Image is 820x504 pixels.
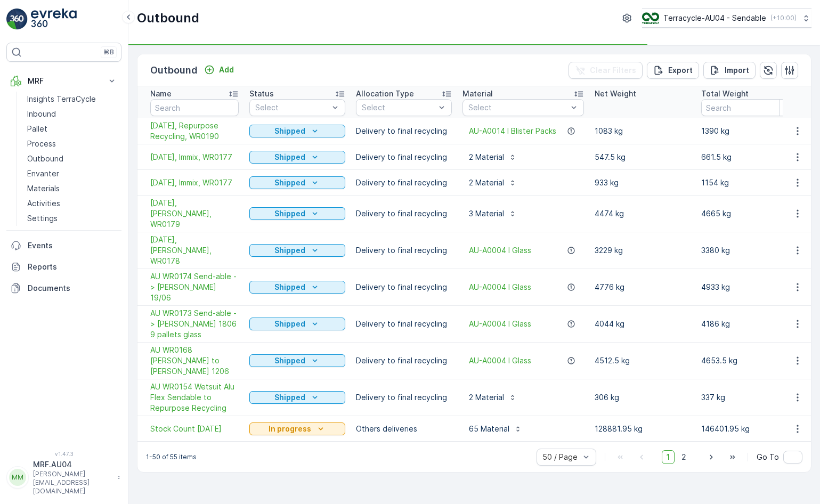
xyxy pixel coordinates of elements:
[150,120,239,142] a: 22/07/2025, Repurpose Recycling, WR0190
[150,152,239,162] a: 09/07/2025, Immix, WR0177
[23,151,121,166] a: Outbound
[595,177,691,188] p: 933 kg
[677,450,691,464] span: 2
[351,343,457,379] td: Delivery to final recycling
[274,319,305,329] p: Shipped
[150,88,172,99] p: Name
[274,245,305,256] p: Shipped
[6,451,121,457] span: v 1.47.3
[23,181,121,196] a: Materials
[595,392,691,403] p: 306 kg
[469,355,531,366] a: AU-A0004 I Glass
[6,278,121,299] a: Documents
[468,102,567,113] p: Select
[701,99,797,116] input: Search
[469,177,504,188] p: 2 Material
[255,102,329,113] p: Select
[23,92,121,107] a: Insights TerraCycle
[757,452,779,462] span: Go To
[362,102,435,113] p: Select
[6,235,121,256] a: Events
[249,176,345,189] button: Shipped
[249,244,345,257] button: Shipped
[27,139,56,149] p: Process
[27,109,56,119] p: Inbound
[27,94,96,104] p: Insights TerraCycle
[351,196,457,232] td: Delivery to final recycling
[6,9,28,30] img: logo
[703,62,756,79] button: Import
[469,319,531,329] span: AU-A0004 I Glass
[462,420,529,437] button: 65 Material
[351,306,457,343] td: Delivery to final recycling
[356,88,414,99] p: Allocation Type
[6,70,121,92] button: MRF
[662,450,675,464] span: 1
[469,424,509,434] p: 65 Material
[595,424,691,434] p: 128881.95 kg
[462,88,493,99] p: Material
[642,12,659,24] img: terracycle_logo.png
[27,198,60,209] p: Activities
[249,281,345,294] button: Shipped
[351,144,457,170] td: Delivery to final recycling
[701,177,797,188] p: 1154 kg
[27,183,60,194] p: Materials
[150,63,198,78] p: Outbound
[701,152,797,162] p: 661.5 kg
[469,245,531,256] a: AU-A0004 I Glass
[274,208,305,219] p: Shipped
[462,149,523,166] button: 2 Material
[23,121,121,136] a: Pallet
[33,459,112,470] p: MRF.AU04
[150,345,239,377] a: AU WR0168 Glass to Alex Fraser 1206
[469,126,556,136] a: AU-A0014 I Blister Packs
[351,416,457,442] td: Others deliveries
[249,125,345,137] button: Shipped
[663,13,766,23] p: Terracycle-AU04 - Sendable
[351,118,457,144] td: Delivery to final recycling
[595,88,636,99] p: Net Weight
[469,392,504,403] p: 2 Material
[150,271,239,303] a: AU WR0174 Send-able -> Alex Fraser 19/06
[23,107,121,121] a: Inbound
[701,392,797,403] p: 337 kg
[701,245,797,256] p: 3380 kg
[595,355,691,366] p: 4512.5 kg
[33,470,112,495] p: [PERSON_NAME][EMAIL_ADDRESS][DOMAIN_NAME]
[462,205,523,222] button: 3 Material
[351,269,457,306] td: Delivery to final recycling
[28,76,100,86] p: MRF
[274,355,305,366] p: Shipped
[274,126,305,136] p: Shipped
[28,283,117,294] p: Documents
[595,126,691,136] p: 1083 kg
[249,422,345,435] button: In progress
[27,168,59,179] p: Envanter
[462,174,523,191] button: 2 Material
[770,14,797,22] p: ( +10:00 )
[274,152,305,162] p: Shipped
[590,65,636,76] p: Clear Filters
[146,453,197,461] p: 1-50 of 55 items
[351,379,457,416] td: Delivery to final recycling
[6,256,121,278] a: Reports
[28,262,117,272] p: Reports
[150,424,239,434] a: Stock Count April 2025
[701,126,797,136] p: 1390 kg
[701,319,797,329] p: 4186 kg
[351,170,457,196] td: Delivery to final recycling
[23,211,121,226] a: Settings
[150,345,239,377] span: AU WR0168 [PERSON_NAME] to [PERSON_NAME] 1206
[249,88,274,99] p: Status
[23,136,121,151] a: Process
[150,198,239,230] a: 26/06/2025, Alex Fraser, WR0179
[351,232,457,269] td: Delivery to final recycling
[200,63,238,76] button: Add
[701,88,749,99] p: Total Weight
[725,65,749,76] p: Import
[249,207,345,220] button: Shipped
